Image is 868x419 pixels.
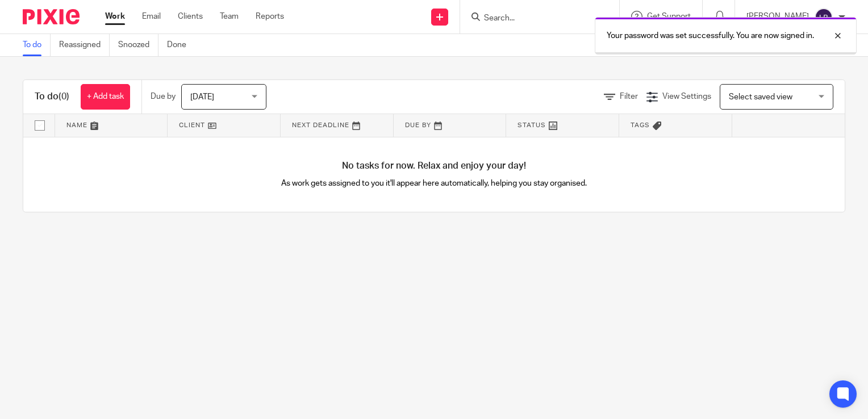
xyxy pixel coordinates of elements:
[23,160,845,172] h4: No tasks for now. Relax and enjoy your day!
[815,8,833,26] img: svg%3E
[151,91,176,102] p: Due by
[607,30,814,41] p: Your password was set successfully. You are now signed in.
[118,34,158,56] a: Snoozed
[620,93,638,100] span: Filter
[190,93,214,101] span: [DATE]
[23,34,51,56] a: To do
[220,11,239,22] a: Team
[142,11,161,22] a: Email
[178,11,203,22] a: Clients
[105,11,125,22] a: Work
[729,93,792,101] span: Select saved view
[59,34,110,56] a: Reassigned
[229,178,640,189] p: As work gets assigned to you it'll appear here automatically, helping you stay organised.
[59,92,69,101] span: (0)
[81,84,130,110] a: + Add task
[256,11,284,22] a: Reports
[167,34,195,56] a: Done
[662,93,711,100] span: View Settings
[23,9,80,24] img: Pixie
[35,91,69,103] h1: To do
[631,122,650,128] span: Tags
